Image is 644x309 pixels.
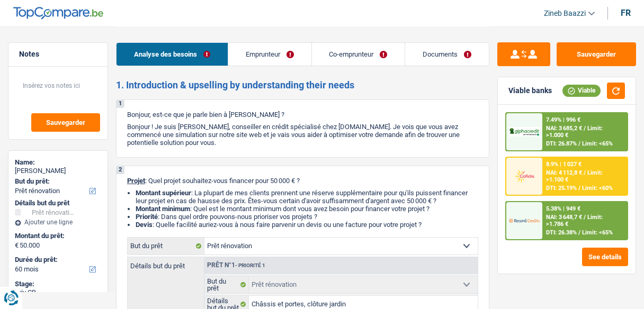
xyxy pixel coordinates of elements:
a: Documents [405,43,489,66]
span: Limit: >1.786 € [546,214,603,228]
span: Sauvegarder [46,119,85,126]
span: Limit: <65% [582,229,613,236]
span: Zineb Baazzi [544,9,586,18]
li: : Quelle facilité auriez-vous à nous faire parvenir un devis ou une facture pour votre projet ? [136,221,478,229]
p: Bonjour ! Je suis [PERSON_NAME], conseiller en crédit spécialisé chez [DOMAIN_NAME]. Je vois que ... [127,123,478,147]
strong: Montant minimum [136,205,190,213]
button: Sauvegarder [557,42,636,66]
h5: Notes [19,50,97,59]
img: Cofidis [509,168,540,184]
label: But du prêt: [15,177,99,186]
span: NAI: 3 685,2 € [546,125,582,132]
p: Bonjour, est-ce que je parle bien à [PERSON_NAME] ? [127,111,478,119]
a: Co-emprunteur [312,43,405,66]
div: Viable banks [508,86,552,95]
span: - Priorité 1 [235,262,265,268]
div: fr [621,8,631,18]
li: : Dans quel ordre pouvons-nous prioriser vos projets ? [136,213,478,221]
div: Stage: [15,280,101,288]
div: [PERSON_NAME] [15,167,101,175]
button: See details [582,248,628,266]
label: But du prêt [128,238,204,255]
a: Emprunteur [228,43,311,66]
label: Montant du prêt: [15,232,99,240]
label: But du prêt [204,276,249,293]
div: 7.49% | 996 € [546,116,580,123]
strong: Montant supérieur [136,189,191,197]
div: 8.9% | 1 027 € [546,161,582,168]
div: Name: [15,158,101,167]
span: / [584,125,586,132]
span: Devis [136,221,153,229]
span: / [578,140,580,147]
img: TopCompare Logo [13,7,103,20]
li: : Quel est le montant minimum dont vous avez besoin pour financer votre projet ? [136,205,478,213]
label: Détails but du prêt [128,257,204,269]
div: Détails but du prêt [15,199,101,207]
span: Limit: >1.100 € [546,169,603,183]
img: Record Credits [509,213,540,228]
span: NAI: 4 112,8 € [546,169,582,176]
label: Durée du prêt: [15,256,99,264]
button: Sauvegarder [31,113,100,132]
span: / [578,185,580,192]
span: Limit: <60% [582,185,613,192]
a: Analyse des besoins [117,43,228,66]
span: / [584,214,586,221]
span: NAI: 3 648,7 € [546,214,582,221]
span: DTI: 26.87% [546,140,577,147]
span: € [15,241,19,250]
span: Projet [127,177,145,185]
span: DTI: 25.19% [546,185,577,192]
div: Viable [562,85,601,96]
span: / [584,169,586,176]
strong: Priorité [136,213,158,221]
div: 1 [117,100,124,108]
img: AlphaCredit [509,127,540,137]
span: Limit: >1.000 € [546,125,603,139]
div: Ajouter une ligne [15,219,101,226]
span: DTI: 26.38% [546,229,577,236]
div: 2 [117,166,124,174]
div: Prêt n°1 [204,262,268,269]
div: 5.38% | 949 € [546,205,580,212]
span: / [578,229,580,236]
li: : La plupart de mes clients prennent une réserve supplémentaire pour qu'ils puissent financer leu... [136,189,478,205]
p: : Quel projet souhaitez-vous financer pour 50 000 € ? [127,177,478,185]
span: Limit: <65% [582,140,613,147]
a: Zineb Baazzi [535,5,595,22]
div: Priv CB [15,288,101,297]
h2: 1. Introduction & upselling by understanding their needs [116,79,489,91]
